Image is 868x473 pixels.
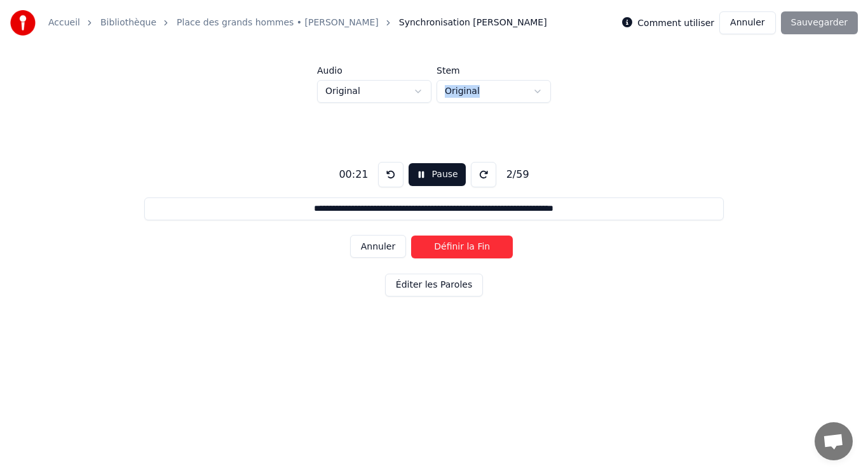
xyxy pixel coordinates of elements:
button: Annuler [350,235,406,258]
label: Audio [317,66,431,75]
button: Définir la Fin [411,236,513,258]
div: 2 / 59 [501,167,534,182]
a: Ouvrir le chat [815,422,853,460]
a: Place des grands hommes • [PERSON_NAME] [177,17,379,29]
button: Annuler [719,11,775,34]
label: Comment utiliser [637,18,714,27]
label: Stem [437,66,551,75]
nav: breadcrumb [48,17,547,29]
a: Accueil [48,17,80,29]
button: Pause [409,163,465,186]
img: youka [10,10,36,36]
span: Synchronisation [PERSON_NAME] [399,17,547,29]
button: Éditer les Paroles [385,274,483,296]
a: Bibliothèque [100,17,156,29]
div: 00:21 [334,167,373,182]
